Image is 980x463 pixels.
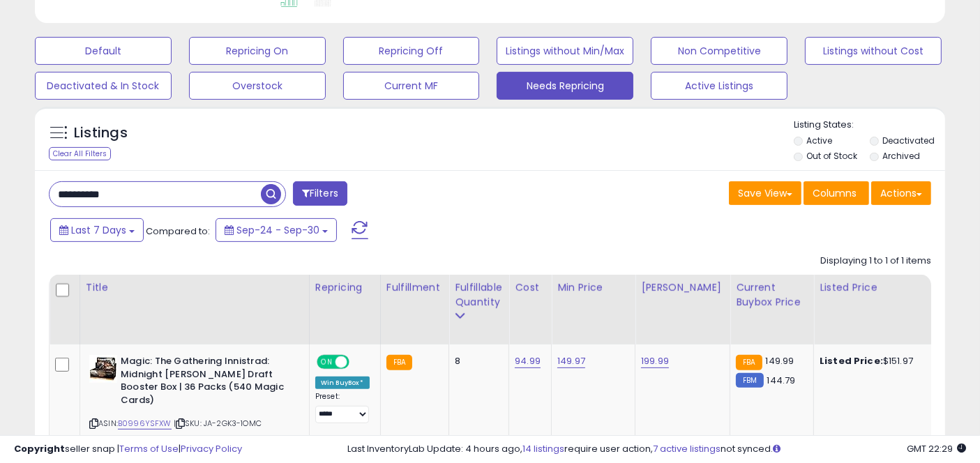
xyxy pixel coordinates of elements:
div: Fulfillment [386,280,443,295]
a: 7 active listings [653,442,721,455]
button: Save View [729,181,801,205]
div: Preset: [315,392,370,423]
button: Needs Repricing [497,72,633,100]
span: Compared to: [146,225,210,238]
small: FBA [736,355,762,370]
div: [PERSON_NAME] [641,280,724,295]
button: Columns [804,181,869,205]
button: Listings without Min/Max [497,37,633,65]
button: Listings without Cost [805,37,942,65]
span: Last 7 Days [71,223,126,237]
div: $151.97 [820,355,935,367]
span: 2025-10-9 22:29 GMT [907,442,966,455]
div: Listed Price [820,280,940,295]
span: | SKU: JA-2GK3-1OMC [174,418,262,429]
button: Actions [871,181,931,205]
label: Out of Stock [807,150,858,162]
p: Listing States: [794,119,945,132]
button: Overstock [189,72,326,100]
button: Current MF [343,72,480,100]
button: Repricing Off [343,37,480,65]
span: 149.99 [766,354,794,367]
a: Terms of Use [119,442,179,455]
button: Repricing On [189,37,326,65]
b: Listed Price: [820,354,883,367]
small: FBA [386,355,412,370]
h5: Listings [74,123,128,143]
span: Columns [813,186,857,200]
a: B0996YSFXW [118,418,172,430]
div: Last InventoryLab Update: 4 hours ago, require user action, not synced. [347,443,966,456]
div: Fulfillable Quantity [455,280,503,310]
span: OFF [347,356,370,368]
label: Deactivated [883,135,935,146]
div: Title [86,280,303,295]
div: Displaying 1 to 1 of 1 items [820,255,931,268]
div: Cost [515,280,545,295]
img: 51cj+9l7hsL._SL40_.jpg [89,355,117,383]
button: Filters [293,181,347,206]
a: Privacy Policy [181,442,242,455]
span: 144.79 [767,374,796,387]
div: Repricing [315,280,375,295]
div: Win BuyBox * [315,377,370,389]
div: Min Price [557,280,629,295]
span: ON [318,356,336,368]
div: seller snap | | [14,443,242,456]
div: 8 [455,355,498,367]
div: Clear All Filters [49,147,111,160]
small: FBM [736,373,763,388]
button: Active Listings [651,72,787,100]
a: 199.99 [641,354,669,368]
label: Active [807,135,833,146]
label: Archived [883,150,921,162]
a: 149.97 [557,354,585,368]
button: Deactivated & In Stock [35,72,172,100]
span: Sep-24 - Sep-30 [236,223,319,237]
button: Default [35,37,172,65]
a: 14 listings [522,442,564,455]
strong: Copyright [14,442,65,455]
a: 94.99 [515,354,541,368]
button: Sep-24 - Sep-30 [216,218,337,242]
b: Magic: The Gathering Innistrad: Midnight [PERSON_NAME] Draft Booster Box | 36 Packs (540 Magic Ca... [121,355,290,410]
div: Current Buybox Price [736,280,808,310]
button: Non Competitive [651,37,787,65]
button: Last 7 Days [50,218,144,242]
